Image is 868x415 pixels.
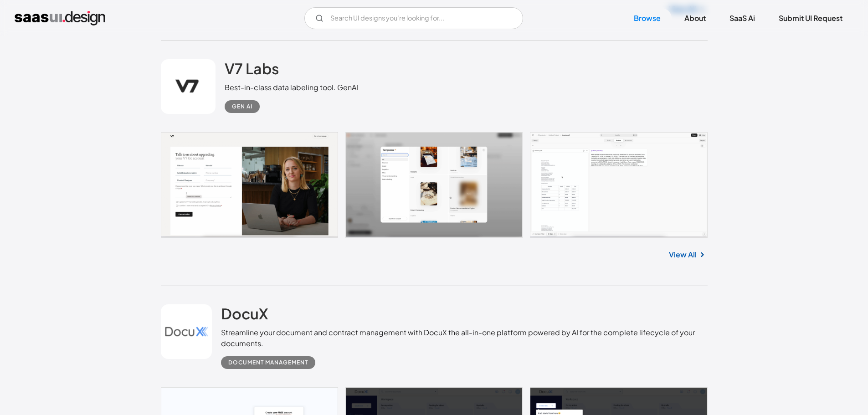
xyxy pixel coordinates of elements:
a: About [673,8,717,28]
h2: V7 Labs [225,59,279,77]
a: Browse [623,8,672,28]
div: Best-in-class data labeling tool. GenAI [225,82,358,93]
a: home [15,11,105,26]
a: SaaS Ai [719,8,766,28]
input: Search UI designs you're looking for... [304,7,523,29]
form: Email Form [304,7,523,29]
div: Streamline your document and contract management with DocuX the all-in-one platform powered by AI... [221,327,707,349]
div: Document Management [228,357,308,368]
a: Submit UI Request [768,8,853,28]
h2: DocuX [221,304,268,323]
a: DocuX [221,304,268,327]
a: V7 Labs [225,59,279,82]
a: View All [669,249,697,260]
div: Gen AI [232,101,252,112]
